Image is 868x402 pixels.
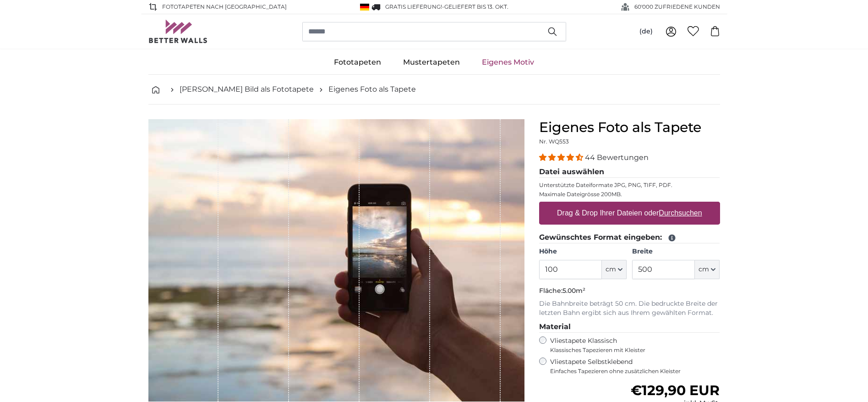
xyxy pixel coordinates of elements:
label: Breite [632,247,720,256]
button: cm [695,260,720,279]
span: 44 Bewertungen [585,153,649,162]
label: Drag & Drop Ihrer Dateien oder [553,204,706,222]
legend: Gewünschtes Format eingeben: [539,232,720,243]
span: cm [606,265,616,274]
a: Mustertapeten [392,50,471,74]
h1: Eigenes Foto als Tapete [539,119,720,136]
button: cm [602,260,627,279]
span: Geliefert bis 13. Okt. [444,3,508,10]
span: cm [699,265,709,274]
label: Höhe [539,247,627,256]
nav: breadcrumbs [148,75,720,105]
span: 5.00m² [562,286,585,295]
span: 4.34 stars [539,153,585,162]
label: Vliestapete Selbstklebend [550,358,720,375]
span: Klassisches Tapezieren mit Kleister [550,347,712,354]
p: Fläche: [539,286,720,296]
span: Nr. WQ553 [539,138,569,145]
img: Betterwalls [148,20,208,43]
span: 60'000 ZUFRIEDENE KUNDEN [634,3,720,11]
label: Vliestapete Klassisch [550,336,712,354]
button: (de) [632,23,660,40]
a: Eigenes Motiv [471,50,545,74]
span: GRATIS Lieferung! [385,3,442,10]
span: €129,90 EUR [631,382,720,399]
u: Durchsuchen [659,209,702,217]
p: Unterstützte Dateiformate JPG, PNG, TIFF, PDF. [539,182,720,189]
p: Die Bahnbreite beträgt 50 cm. Die bedruckte Breite der letzten Bahn ergibt sich aus Ihrem gewählt... [539,299,720,318]
legend: Material [539,321,720,333]
p: Maximale Dateigrösse 200MB. [539,191,720,198]
a: [PERSON_NAME] Bild als Fototapete [180,84,314,95]
span: - [442,3,508,10]
span: Einfaches Tapezieren ohne zusätzlichen Kleister [550,368,720,375]
a: Fototapeten [323,50,392,74]
a: Eigenes Foto als Tapete [328,84,416,95]
span: Fototapeten nach [GEOGRAPHIC_DATA] [162,3,287,11]
img: Deutschland [360,4,369,11]
legend: Datei auswählen [539,166,720,178]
